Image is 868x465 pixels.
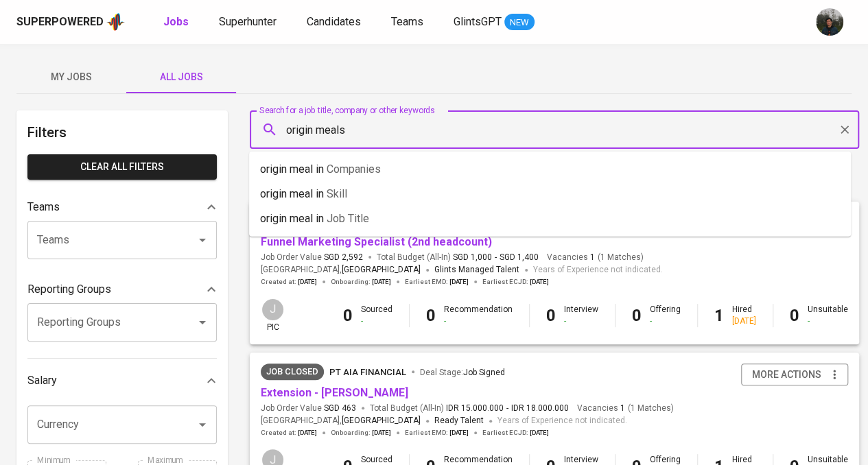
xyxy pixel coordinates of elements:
p: Salary [27,372,57,389]
a: Jobs [163,14,191,31]
span: SGD 1,000 [453,252,492,263]
span: Earliest EMD : [405,277,469,287]
span: Job Order Value [261,252,363,263]
span: [DATE] [372,428,391,438]
span: - [506,403,508,414]
div: Offering [650,304,681,327]
b: 0 [632,306,642,325]
span: Job Signed [463,368,505,377]
button: Open [193,313,212,332]
div: - [650,315,681,327]
span: Candidates [307,15,361,28]
div: Unsuitable [808,304,848,327]
span: 1 [588,252,595,263]
span: [DATE] [449,428,469,438]
span: Glints Managed Talent [434,265,519,274]
span: [DATE] [530,277,549,287]
span: Clear All filters [38,158,206,176]
p: Reporting Groups [27,281,111,298]
span: 1 [618,403,625,414]
div: [DATE] [732,315,756,327]
div: Hired [732,304,756,327]
div: Superpowered [16,14,104,30]
a: Teams [391,14,426,31]
img: glenn@glints.com [816,8,843,36]
p: origin meal in [260,186,347,202]
span: [DATE] [298,277,317,287]
span: [GEOGRAPHIC_DATA] , [261,414,421,428]
span: All Jobs [134,69,228,86]
span: [GEOGRAPHIC_DATA] [342,414,421,428]
span: Vacancies ( 1 Matches ) [547,252,644,263]
a: Extension - [PERSON_NAME] [261,386,408,399]
span: [DATE] [298,428,317,438]
div: Sourced [361,304,392,327]
span: Superhunter [219,15,277,28]
div: - [444,315,513,327]
span: Years of Experience not indicated. [497,414,627,428]
p: Teams [27,199,60,215]
a: Superpoweredapp logo [16,12,125,32]
p: origin meal in [260,161,381,178]
a: GlintsGPT NEW [454,14,535,31]
div: J [261,298,285,322]
span: Years of Experience not indicated. [533,263,663,277]
span: - [495,252,497,263]
span: SGD 1,400 [500,252,539,263]
span: Ready Talent [434,416,484,425]
span: PT AIA FINANCIAL [329,367,406,377]
button: Open [193,415,212,434]
img: app logo [106,12,125,32]
b: 0 [426,306,436,325]
a: Funnel Marketing Specialist (2nd headcount) [261,235,492,248]
div: Teams [27,193,217,221]
span: Created at : [261,428,317,438]
b: 0 [343,306,353,325]
b: 0 [790,306,799,325]
span: Job Closed [261,365,324,379]
div: Interview [564,304,598,327]
span: Companies [327,163,381,176]
span: Earliest ECJD : [482,277,549,287]
span: Total Budget (All-In) [377,252,539,263]
span: more actions [752,366,821,383]
span: IDR 15.000.000 [446,403,504,414]
span: Earliest ECJD : [482,428,549,438]
span: Vacancies ( 1 Matches ) [577,403,674,414]
span: Job Order Value [261,403,356,414]
b: 1 [714,306,724,325]
span: Job title [327,212,369,225]
span: IDR 18.000.000 [511,403,569,414]
b: Jobs [163,15,189,28]
span: NEW [504,16,535,29]
div: Job already placed by Glints [261,363,324,380]
span: SGD 2,592 [324,252,363,263]
button: Clear All filters [27,154,217,180]
span: Onboarding : [331,428,391,438]
div: - [564,315,598,327]
button: Clear [835,120,854,139]
span: [DATE] [372,277,391,287]
h6: Filters [27,121,217,143]
button: more actions [741,363,848,386]
button: Open [193,230,212,250]
div: pic [261,298,285,333]
span: Total Budget (All-In) [370,403,569,414]
span: [GEOGRAPHIC_DATA] , [261,263,421,277]
span: Teams [391,15,423,28]
span: SGD 463 [324,403,356,414]
span: Onboarding : [331,277,391,287]
span: [GEOGRAPHIC_DATA] [342,263,421,277]
span: [DATE] [449,277,469,287]
div: - [808,315,848,327]
div: Reporting Groups [27,276,217,303]
p: origin meal in [260,211,369,227]
span: Created at : [261,277,317,287]
span: Deal Stage : [420,368,505,377]
span: Earliest EMD : [405,428,469,438]
span: [DATE] [530,428,549,438]
span: Skill [327,187,347,200]
div: Salary [27,367,217,394]
div: Recommendation [444,304,513,327]
span: My Jobs [25,69,118,86]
